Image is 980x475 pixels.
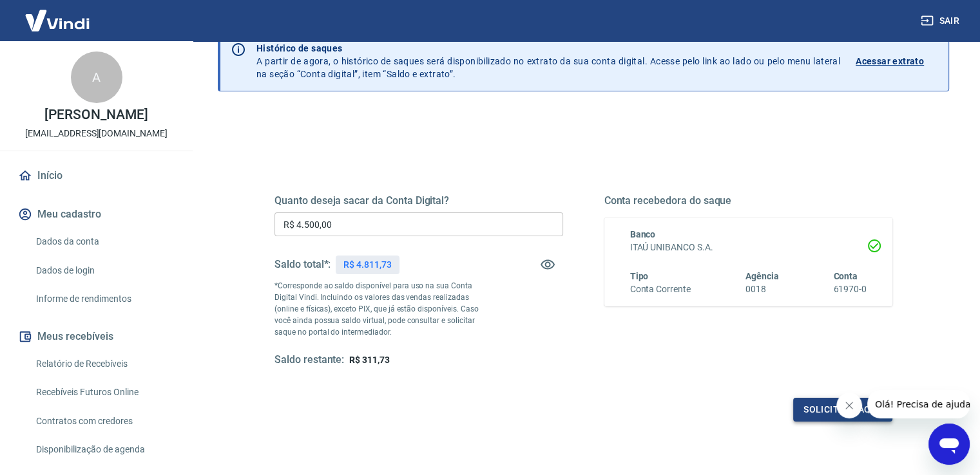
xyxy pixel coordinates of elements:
[274,258,331,271] h5: Saldo total*:
[31,408,177,434] a: Contratos com credores
[793,398,892,422] button: Solicitar saque
[25,127,168,140] p: [EMAIL_ADDRESS][DOMAIN_NAME]
[343,258,391,272] p: R$ 4.811,73
[604,194,893,207] h5: Conta recebedora do saque
[15,1,99,40] img: Vindi
[918,9,965,33] button: Sair
[630,229,656,239] span: Banco
[31,351,177,377] a: Relatório de Recebíveis
[928,424,970,465] iframe: Botão para abrir a janela de mensagens
[856,55,924,68] p: Acessar extrato
[833,283,867,296] h6: 61970-0
[31,257,177,284] a: Dados de login
[856,42,938,80] a: Acessar extrato
[44,108,148,122] p: [PERSON_NAME]
[833,271,858,281] span: Conta
[867,390,970,418] iframe: Mensagem da empresa
[630,271,649,281] span: Tipo
[274,280,491,338] p: *Corresponde ao saldo disponível para uso na sua Conta Digital Vindi. Incluindo os valores das ve...
[15,322,177,351] button: Meus recebíveis
[15,200,177,228] button: Meu cadastro
[349,355,390,365] span: R$ 311,73
[31,379,177,405] a: Recebíveis Futuros Online
[630,241,867,254] h6: ITAÚ UNIBANCO S.A.
[71,51,122,103] div: A
[8,9,108,19] span: Olá! Precisa de ajuda?
[274,353,344,367] h5: Saldo restante:
[256,42,840,80] p: A partir de agora, o histórico de saques será disponibilizado no extrato da sua conta digital. Ac...
[31,228,177,255] a: Dados da conta
[274,194,563,207] h5: Quanto deseja sacar da Conta Digital?
[745,271,779,281] span: Agência
[31,436,177,463] a: Disponibilização de agenda
[630,283,691,296] h6: Conta Corrente
[256,42,840,55] p: Histórico de saques
[745,283,779,296] h6: 0018
[836,393,862,418] iframe: Fechar mensagem
[15,162,177,190] a: Início
[31,286,177,312] a: Informe de rendimentos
